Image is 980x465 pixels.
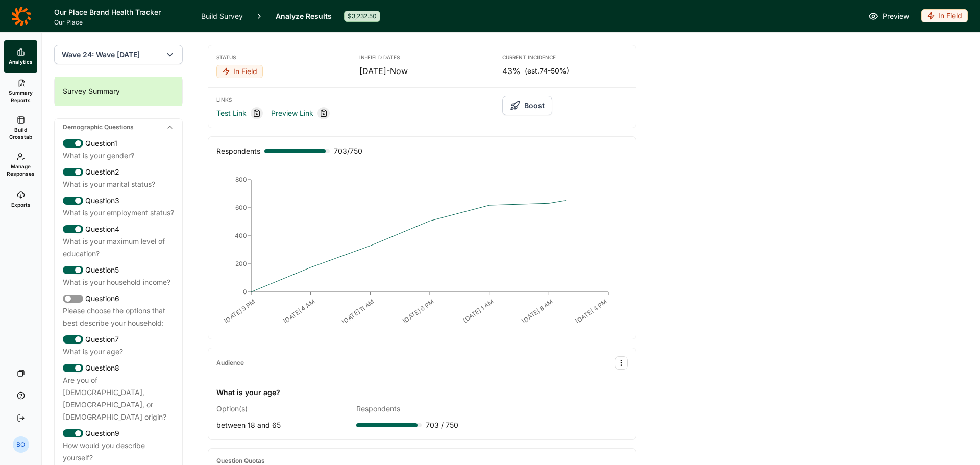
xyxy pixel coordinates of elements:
[216,145,260,157] div: Respondents
[868,10,909,22] a: Preview
[502,96,552,115] button: Boost
[235,260,247,267] tspan: 200
[216,65,263,78] div: In Field
[63,427,174,439] div: Question 9
[54,45,183,64] button: Wave 24: Wave [DATE]
[216,359,244,367] div: Audience
[54,6,189,18] h1: Our Place Brand Health Tracker
[11,201,31,208] span: Exports
[63,178,174,190] div: What is your marital status?
[216,96,485,103] div: Links
[520,298,554,325] text: [DATE] 8 AM
[63,292,174,305] div: Question 6
[63,439,174,464] div: How would you describe yourself?
[4,146,37,183] a: Manage Responses
[426,419,458,431] span: 703 / 750
[282,298,316,325] text: [DATE] 4 AM
[63,166,174,178] div: Question 2
[216,457,265,465] div: Question Quotas
[883,10,909,22] span: Preview
[63,276,174,288] div: What is your household income?
[356,403,488,415] div: Respondents
[216,107,247,119] a: Test Link
[63,264,174,276] div: Question 5
[54,18,189,27] span: Our Place
[55,119,182,135] div: Demographic Questions
[62,50,140,60] span: Wave 24: Wave [DATE]
[4,40,37,73] a: Analytics
[63,137,174,150] div: Question 1
[317,107,330,119] div: Copy link
[615,356,628,370] button: Audience Options
[9,58,33,65] span: Analytics
[63,305,174,329] div: Please choose the options that best describe your household:
[63,374,174,423] div: Are you of [DEMOGRAPHIC_DATA], [DEMOGRAPHIC_DATA], or [DEMOGRAPHIC_DATA] origin?
[235,204,247,211] tspan: 600
[921,9,968,23] button: In Field
[63,235,174,260] div: What is your maximum level of education?
[344,11,380,22] div: $3,232.50
[223,298,257,325] text: [DATE] 9 PM
[63,223,174,235] div: Question 4
[502,65,521,77] span: 43%
[359,65,485,77] div: [DATE] - Now
[63,333,174,346] div: Question 7
[63,150,174,162] div: What is your gender?
[4,183,37,216] a: Exports
[63,346,174,358] div: What is your age?
[271,107,313,119] a: Preview Link
[574,298,608,325] text: [DATE] 4 PM
[4,110,37,146] a: Build Crosstab
[216,403,348,415] div: Option(s)
[340,298,376,326] text: [DATE] 11 AM
[461,298,495,324] text: [DATE] 1 AM
[235,176,247,183] tspan: 800
[216,54,342,61] div: Status
[8,89,33,104] span: Summary Reports
[63,194,174,207] div: Question 3
[251,107,263,119] div: Copy link
[13,436,29,453] div: BO
[8,126,33,140] span: Build Crosstab
[216,421,281,429] span: between 18 and 65
[401,298,435,325] text: [DATE] 6 PM
[235,232,247,239] tspan: 400
[359,54,485,61] div: In-Field Dates
[63,362,174,374] div: Question 8
[55,77,182,106] div: Survey Summary
[243,288,247,296] tspan: 0
[7,163,35,177] span: Manage Responses
[502,54,628,61] div: Current Incidence
[4,73,37,110] a: Summary Reports
[216,65,263,79] button: In Field
[921,9,968,22] div: In Field
[63,207,174,219] div: What is your employment status?
[525,66,569,76] span: (est. 74-50% )
[216,386,280,399] div: What is your age?
[334,145,362,157] span: 703 / 750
